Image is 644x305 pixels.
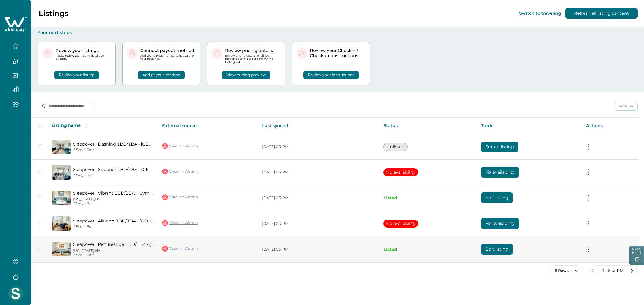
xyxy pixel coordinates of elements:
button: Review your instructions [303,71,359,79]
p: [DATE] 03 PM [262,221,375,226]
p: [US_STATE], NY [73,248,153,253]
button: sorting [81,123,92,128]
button: Refresh all listing content [565,8,638,19]
p: 1 Bed, 1 Bath [73,202,153,206]
button: Unlisted [383,143,408,151]
button: Fix availability [481,218,519,229]
button: No availability [383,168,418,176]
img: propertyImage_Sleepover | Dashing 1BD/1BA - Des Moines [52,140,71,154]
a: Sleepover | Superior 1BD/1BA - [GEOGRAPHIC_DATA] [73,167,153,172]
a: Sleepover | Vibrant 1BD/1BA + Gym - [GEOGRAPHIC_DATA] [73,191,153,196]
button: View pricing preview [222,71,270,79]
button: Set up listing [481,142,518,152]
button: Switch to traveling [519,11,561,16]
th: Last synced [258,118,379,134]
p: [DATE] 03 PM [262,247,375,252]
a: Sleepover | Dashing 1BD/1BA - [GEOGRAPHIC_DATA] [73,142,153,147]
th: To-do [477,118,582,134]
p: [DATE] 03 PM [262,144,375,150]
p: Listed [383,195,473,201]
p: Your next steps [38,30,638,35]
th: Actions [582,118,639,134]
button: 5 Rows [550,265,583,276]
p: [DATE] 03 PM [262,170,375,175]
th: External source [158,118,258,134]
th: Listing name [47,118,158,134]
a: View on Airbnb [162,245,198,252]
p: [DATE] 03 PM [262,195,375,201]
p: Review pricing details [225,48,281,53]
th: Status [379,118,477,134]
p: Listed [383,247,473,252]
button: Edit listing [481,244,513,255]
p: Listings [39,9,68,18]
img: propertyImage_Sleepover | Superior 1BD/1BA - Des Moines [52,165,71,180]
button: Review your listing [54,71,99,79]
p: Review your listings [56,48,111,53]
p: Connect payout method [140,48,196,53]
a: Sleepover | Alluring 1BD/1BA - [GEOGRAPHIC_DATA] [73,218,153,224]
button: previous page [587,265,598,276]
p: 1 Bed, 1 Bath [73,253,153,257]
button: Add payout method [138,71,185,79]
img: propertyImage_Sleepover | Picturesque 1BD/1BA - Des Moines [52,242,71,256]
button: Fix availability [481,167,519,178]
p: Review your Checkin / Checkout instructions. [310,48,365,58]
img: Whimstay Host [8,286,23,301]
p: [US_STATE], NY [73,197,153,202]
p: Review pricing details for all your properties to make sure everything looks good! [225,54,281,64]
a: View on Airbnb [162,194,198,201]
p: Add your payout method to get paid for your bookings. [140,54,196,61]
button: next page [627,265,638,276]
a: Sleepover | Picturesque 1BD/1BA - [GEOGRAPHIC_DATA] [73,242,153,247]
p: 1 Bed, 1 Bath [73,225,153,229]
p: 1 Bed, 1 Bath [73,148,153,152]
button: 0 - 5 of 103 [598,265,627,276]
p: 0 - 5 of 103 [601,268,624,273]
a: View on Airbnb [162,168,198,175]
img: propertyImage_Sleepover | Vibrant 1BD/1BA + Gym - Cincinnati [52,191,71,205]
img: propertyImage_Sleepover | Alluring 1BD/1BA - Des Moines [52,216,71,231]
button: Actions [614,102,638,111]
p: 1 Bed, 1 Bath [73,173,153,177]
button: Edit listing [481,192,513,203]
button: No availability [383,220,418,228]
p: Please review your listing details to publish. [56,54,111,61]
a: View on Airbnb [162,220,198,226]
a: View on Airbnb [162,143,198,150]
